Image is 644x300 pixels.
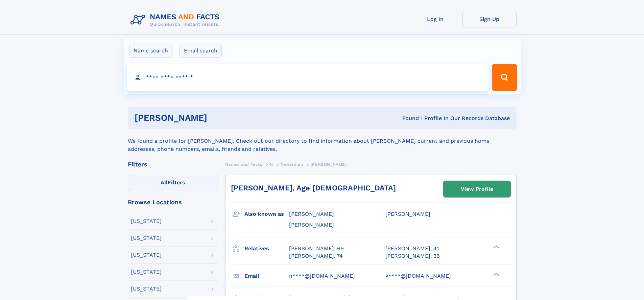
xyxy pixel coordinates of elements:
div: [US_STATE] [131,218,162,224]
label: Name search [129,44,172,58]
span: All [161,179,168,186]
label: Email search [180,44,222,58]
span: N [270,162,273,167]
h3: Relatives [244,243,289,254]
a: [PERSON_NAME], 74 [289,252,343,260]
label: Filters [128,175,218,191]
h3: Email [244,270,289,282]
span: [PERSON_NAME] [385,211,430,217]
div: [US_STATE] [131,269,162,275]
div: Browse Locations [128,199,218,205]
a: Log In [408,11,462,27]
div: [US_STATE] [131,286,162,292]
div: [US_STATE] [131,252,162,258]
div: ❯ [492,272,500,276]
a: Sign Up [462,11,517,27]
a: [PERSON_NAME], Age [DEMOGRAPHIC_DATA] [231,184,396,192]
span: Neberman [281,162,303,167]
a: [PERSON_NAME], 69 [289,245,344,252]
a: [PERSON_NAME], 41 [385,245,439,252]
span: [PERSON_NAME] [289,222,334,228]
a: [PERSON_NAME], 36 [385,252,440,260]
span: [PERSON_NAME] [311,162,347,167]
h1: [PERSON_NAME] [135,114,305,122]
a: Names and Facts [225,160,262,168]
img: Logo Names and Facts [128,11,225,29]
input: search input [127,64,489,91]
a: View Profile [444,181,510,197]
span: [PERSON_NAME] [289,211,334,217]
button: Search Button [492,64,517,91]
div: Filters [128,161,218,167]
h3: Also known as [244,208,289,220]
a: Neberman [281,160,303,168]
div: [US_STATE] [131,235,162,241]
div: ❯ [492,245,500,249]
div: We found a profile for [PERSON_NAME]. Check out our directory to find information about [PERSON_N... [128,129,517,153]
div: View Profile [461,181,493,197]
div: Found 1 Profile In Our Records Database [305,115,510,122]
a: N [270,160,273,168]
